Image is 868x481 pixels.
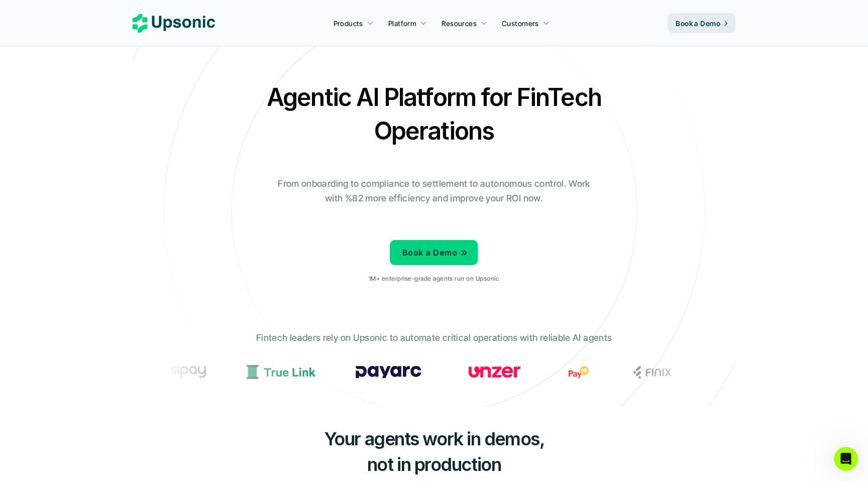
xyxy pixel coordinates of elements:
p: Platform [388,18,416,29]
p: Book a Demo [402,246,457,260]
p: 1M+ enterprise-grade agents run on Upsonic [369,275,499,282]
p: Book a Demo [676,18,720,29]
a: Book a Demo [668,13,735,33]
span: Your agents work in demos, [324,428,545,450]
a: Products [328,14,380,32]
p: Resources [442,18,477,29]
p: Products [334,18,363,29]
p: Customers [502,18,539,29]
p: Fintech leaders rely on Upsonic to automate critical operations with reliable AI agents [256,331,612,345]
p: From onboarding to compliance to settlement to autonomous control. Work with %82 more efficiency ... [271,177,597,206]
a: Book a Demo [390,240,478,265]
h2: Agentic AI Platform for FinTech Operations [258,80,610,148]
iframe: Intercom live chat [834,447,858,471]
span: not in production [367,453,501,475]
